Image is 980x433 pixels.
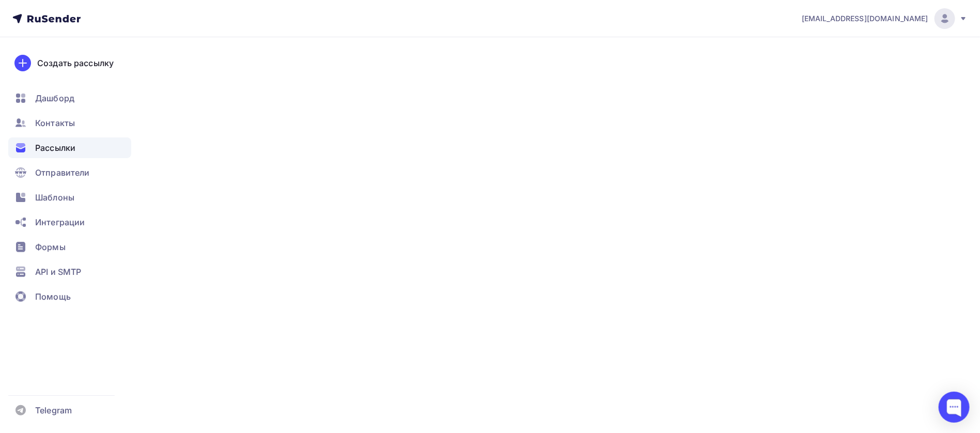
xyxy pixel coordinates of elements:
a: Контакты [8,113,131,133]
span: Шаблоны [35,191,74,204]
div: Создать рассылку [37,57,114,69]
a: Дашборд [8,88,131,109]
span: [EMAIL_ADDRESS][DOMAIN_NAME] [802,13,928,24]
span: API и SMTP [35,266,81,278]
span: Формы [35,241,66,253]
a: [EMAIL_ADDRESS][DOMAIN_NAME] [802,8,968,29]
span: Рассылки [35,142,75,154]
a: Рассылки [8,137,131,158]
a: Формы [8,237,131,257]
span: Отправители [35,166,90,179]
span: Интеграции [35,216,85,228]
a: Шаблоны [8,187,131,208]
span: Контакты [35,117,75,129]
span: Дашборд [35,92,74,104]
span: Помощь [35,290,71,303]
span: Telegram [35,404,72,416]
a: Отправители [8,162,131,183]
